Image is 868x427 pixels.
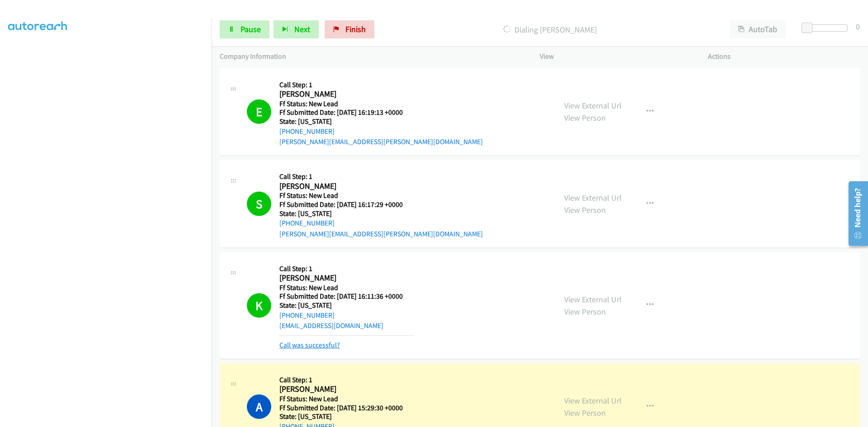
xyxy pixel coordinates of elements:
[247,192,271,216] h1: S
[279,80,483,89] h5: Call Step: 1
[279,89,414,99] h2: [PERSON_NAME]
[387,23,713,36] p: Dialing [PERSON_NAME]
[540,51,692,62] p: View
[279,394,414,404] h5: Ff Status: New Lead
[564,294,622,305] a: View External Url
[279,321,383,330] a: [EMAIL_ADDRESS][DOMAIN_NAME]
[279,230,483,238] a: [PERSON_NAME][EMAIL_ADDRESS][PERSON_NAME][DOMAIN_NAME]
[564,408,606,418] a: View Person
[564,205,606,215] a: View Person
[708,51,860,62] p: Actions
[279,311,335,319] a: [PHONE_NUMBER]
[279,412,414,421] h5: State: [US_STATE]
[279,219,335,227] a: [PHONE_NUMBER]
[247,293,271,318] h1: K
[564,192,622,203] a: View External Url
[279,127,335,136] a: [PHONE_NUMBER]
[279,375,414,385] h5: Call Step: 1
[279,341,340,349] a: Call was successful?
[241,24,261,34] span: Pause
[247,394,271,419] h1: A
[279,384,414,394] h2: [PERSON_NAME]
[279,99,483,108] h5: Ff Status: New Lead
[564,100,622,111] a: View External Url
[279,404,414,413] h5: Ff Submitted Date: [DATE] 15:29:30 +0000
[564,113,606,123] a: View Person
[279,209,483,218] h5: State: [US_STATE]
[279,283,414,292] h5: Ff Status: New Lead
[842,178,868,249] iframe: Resource Center
[345,24,366,34] span: Finish
[279,181,414,192] h2: [PERSON_NAME]
[279,264,414,273] h5: Call Step: 1
[279,172,483,181] h5: Call Step: 1
[279,292,414,301] h5: Ff Submitted Date: [DATE] 16:11:36 +0000
[220,51,524,62] p: Company Information
[279,191,483,200] h5: Ff Status: New Lead
[279,108,483,117] h5: Ff Submitted Date: [DATE] 16:19:13 +0000
[279,200,483,209] h5: Ff Submitted Date: [DATE] 16:17:29 +0000
[220,20,269,38] a: Pause
[856,20,860,33] div: 0
[564,306,606,317] a: View Person
[730,20,786,38] button: AutoTab
[294,24,310,34] span: Next
[806,24,848,32] div: Delay between calls (in seconds)
[279,137,483,146] a: [PERSON_NAME][EMAIL_ADDRESS][PERSON_NAME][DOMAIN_NAME]
[279,273,414,283] h2: [PERSON_NAME]
[247,99,271,124] h1: E
[279,117,483,126] h5: State: [US_STATE]
[564,395,622,406] a: View External Url
[274,20,319,38] button: Next
[279,301,414,310] h5: State: [US_STATE]
[325,20,374,38] a: Finish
